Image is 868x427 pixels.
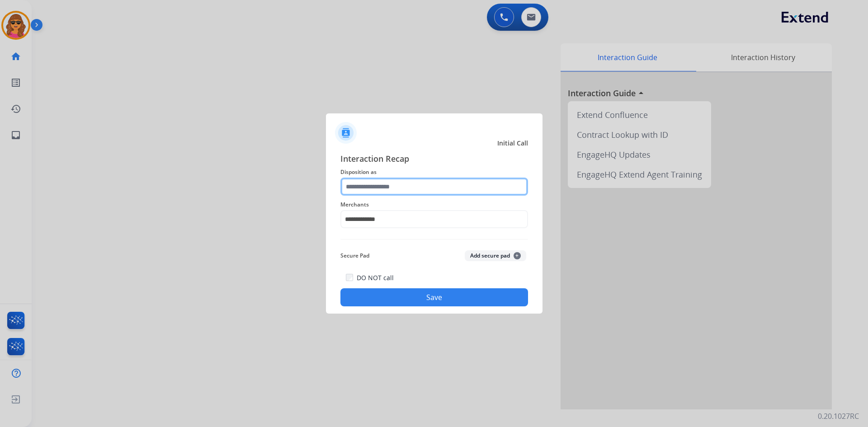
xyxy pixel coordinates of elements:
[340,152,528,167] span: Interaction Recap
[497,139,528,148] span: Initial Call
[514,252,521,259] span: +
[340,250,369,261] span: Secure Pad
[335,122,357,144] img: contactIcon
[818,411,859,422] p: 0.20.1027RC
[340,167,528,178] span: Disposition as
[465,250,526,261] button: Add secure pad+
[340,199,528,210] span: Merchants
[357,273,394,282] label: DO NOT call
[340,288,528,306] button: Save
